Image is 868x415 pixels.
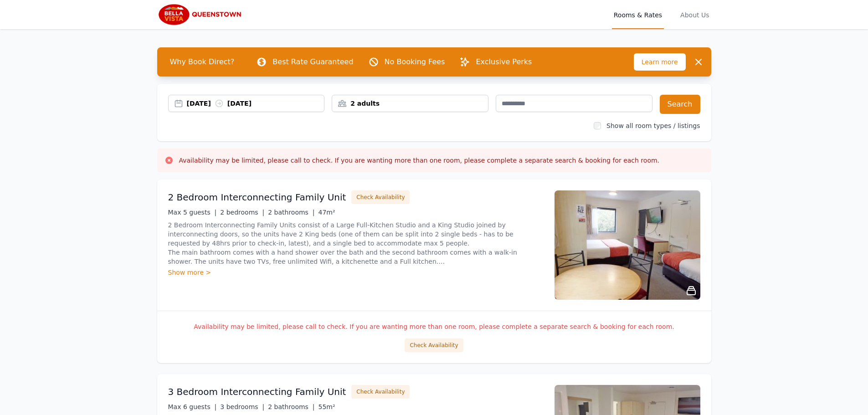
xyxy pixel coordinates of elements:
[168,268,544,277] div: Show more >
[606,122,700,129] label: Show all room types / listings
[332,99,488,108] div: 2 adults
[157,4,245,26] img: Bella Vista Queenstown
[268,209,314,216] span: 2 bathrooms |
[168,209,217,216] span: Max 5 guests |
[272,56,353,67] p: Best Rate Guaranteed
[168,191,346,204] h3: 2 Bedroom Interconnecting Family Unit
[318,403,335,410] span: 55m²
[168,385,346,398] h3: 3 Bedroom Interconnecting Family Unit
[168,322,700,331] p: Availability may be limited, please call to check. If you are wanting more than one room, please ...
[220,403,264,410] span: 3 bedrooms |
[476,56,532,67] p: Exclusive Perks
[187,99,324,108] div: [DATE] [DATE]
[220,209,264,216] span: 2 bedrooms |
[163,53,242,71] span: Why Book Direct?
[351,385,410,399] button: Check Availability
[385,56,445,67] p: No Booking Fees
[179,156,660,165] h3: Availability may be limited, please call to check. If you are wanting more than one room, please ...
[660,95,700,114] button: Search
[405,338,463,352] button: Check Availability
[168,403,217,410] span: Max 6 guests |
[318,209,335,216] span: 47m²
[351,190,410,204] button: Check Availability
[168,220,544,266] p: 2 Bedroom Interconnecting Family Units consist of a Large Full-Kitchen Studio and a King Studio j...
[634,53,686,71] span: Learn more
[268,403,314,410] span: 2 bathrooms |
